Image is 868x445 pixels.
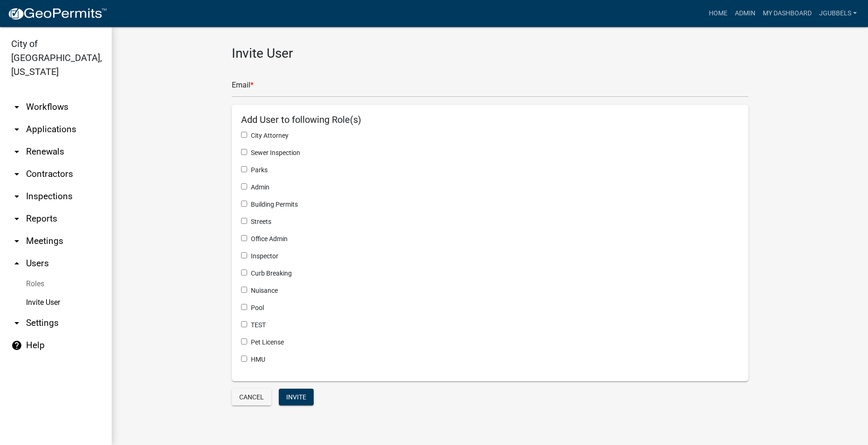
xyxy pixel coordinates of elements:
[241,114,739,125] h5: Add User to following Role(s)
[241,131,739,141] div: City Attorney
[11,317,22,329] i: arrow_drop_down
[11,146,22,157] i: arrow_drop_down
[11,169,22,180] i: arrow_drop_down
[241,217,739,227] div: Streets
[759,5,815,22] a: My Dashboard
[232,389,271,405] button: Cancel
[11,236,22,247] i: arrow_drop_down
[241,234,739,244] div: Office Admin
[731,5,759,22] a: Admin
[11,340,22,351] i: help
[241,200,739,209] div: Building Permits
[241,182,739,192] div: Admin
[241,286,739,296] div: Nuisance
[241,148,739,158] div: Sewer Inspection
[241,165,739,175] div: Parks
[11,101,22,113] i: arrow_drop_down
[11,258,22,269] i: arrow_drop_up
[11,191,22,202] i: arrow_drop_down
[705,5,731,22] a: Home
[241,320,739,330] div: TEST
[11,213,22,224] i: arrow_drop_down
[241,355,739,364] div: HMU
[815,5,861,22] a: jgubbels
[241,337,739,347] div: Pet License
[11,124,22,135] i: arrow_drop_down
[241,303,739,313] div: Pool
[241,269,739,278] div: Curb Breaking
[232,46,748,61] h3: Invite User
[279,389,314,405] button: Invite
[241,251,739,261] div: Inspector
